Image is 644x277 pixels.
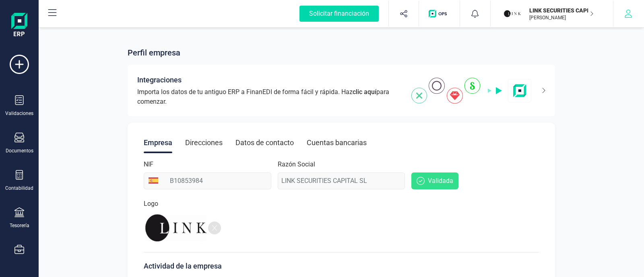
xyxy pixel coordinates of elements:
[5,185,33,191] div: Contabilidad
[128,47,180,58] span: Perfil empresa
[144,212,208,244] img: logo
[137,74,182,86] span: Integraciones
[144,199,158,209] p: Logo
[185,132,223,153] div: Direcciones
[137,87,402,107] span: Importa los datos de tu antiguo ERP a FinanEDI de forma fácil y rápida. Haz para comenzar.
[144,261,539,272] p: Actividad de la empresa
[307,132,367,153] div: Cuentas bancarias
[144,160,153,169] label: NIF
[529,6,594,14] p: LINK SECURITIES CAPITAL SL
[278,160,315,169] label: Razón Social
[428,176,453,186] span: Validada
[500,1,603,27] button: LILINK SECURITIES CAPITAL SL[PERSON_NAME]
[299,6,379,22] div: Solicitar financiación
[504,5,521,23] img: LI
[208,222,221,234] div: Eliminar logo
[6,148,33,154] div: Documentos
[290,1,388,27] button: Solicitar financiación
[11,13,27,39] img: Logo Finanedi
[235,132,294,153] div: Datos de contacto
[353,88,376,96] span: clic aquí
[8,260,31,266] div: Contactos
[144,132,172,153] div: Empresa
[424,1,455,27] button: Logo de OPS
[529,14,594,21] p: [PERSON_NAME]
[5,110,33,117] div: Validaciones
[10,222,29,229] div: Tesorería
[429,10,450,18] img: Logo de OPS
[411,78,532,104] img: integrations-img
